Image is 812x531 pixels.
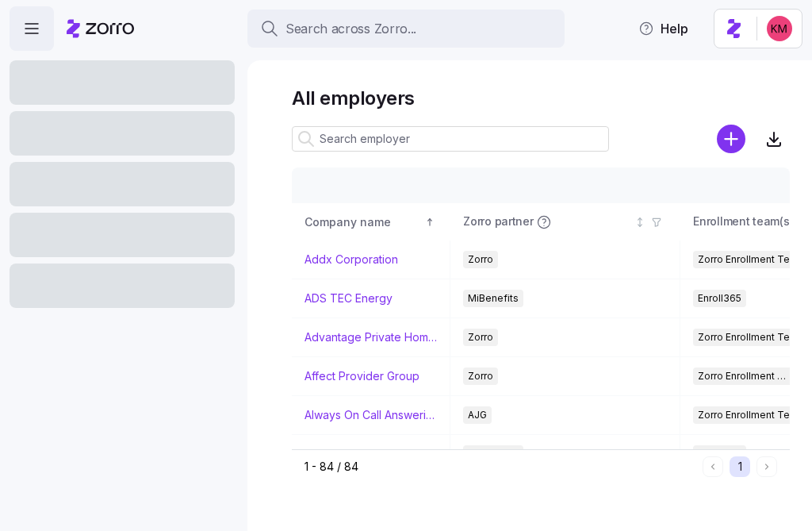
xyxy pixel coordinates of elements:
button: Previous page [703,456,723,477]
h1: All employers [292,86,790,110]
div: Company name [304,214,422,231]
span: Zorro Enrollment Team [698,367,787,385]
button: 1 [730,456,750,477]
span: Enroll365 [698,290,741,307]
img: 8fbd33f679504da1795a6676107ffb9e [767,16,792,41]
a: Advantage Private Home Care [304,329,437,345]
span: Enroll365 [698,445,741,463]
div: 1 - 84 / 84 [304,459,696,475]
a: ADS TEC Energy [304,291,393,306]
div: Not sorted [634,217,645,228]
button: Search across Zorro... [247,10,565,48]
span: Zorro Enrollment Team [698,251,804,268]
div: Sorted ascending [424,217,435,228]
button: Help [626,13,701,44]
a: American Salon Group [304,446,421,462]
span: Zorro Enrollment Team [698,406,804,424]
a: Affect Provider Group [304,368,419,384]
span: Zorro [468,329,493,346]
span: Enrollment team(s) [693,214,793,230]
input: Search employer [292,126,609,152]
a: Addx Corporation [304,252,398,267]
span: MiBenefits [468,445,519,463]
a: Always On Call Answering Service [304,407,437,423]
button: Next page [756,456,777,477]
span: Search across Zorro... [285,19,416,39]
span: Zorro [468,367,493,385]
span: MiBenefits [468,290,519,307]
span: AJG [468,406,487,424]
span: Zorro Enrollment Team [698,329,804,346]
span: Zorro [468,251,493,268]
th: Zorro partnerNot sorted [450,204,680,240]
svg: add icon [717,125,745,153]
span: Help [638,19,688,38]
span: Zorro partner [463,214,533,230]
th: Company nameSorted ascending [292,204,450,240]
